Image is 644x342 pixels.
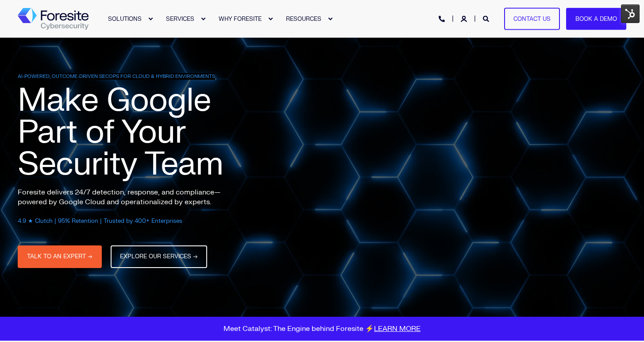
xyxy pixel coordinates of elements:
span: Make Google Part of Your Security Team [18,80,223,185]
a: Contact Us [504,8,560,30]
p: Foresite delivers 24/7 detection, response, and compliance—powered by Google Cloud and operationa... [18,187,239,207]
div: Expand RESOURCES [328,16,333,22]
span: RESOURCES [286,15,321,22]
a: Open Search [483,15,491,22]
img: Foresite logo, a hexagon shape of blues with a directional arrow to the right hand side, and the ... [18,8,89,30]
a: LEARN MORE [374,324,420,333]
a: Book a Demo [566,8,626,30]
a: Login [461,15,469,22]
a: Back to Home [18,8,89,30]
div: Expand WHY FORESITE [268,16,273,22]
span: Meet Catalyst: The Engine behind Foresite ⚡️ [224,324,420,333]
div: Expand SOLUTIONS [148,16,153,22]
span: WHY FORESITE [219,15,262,22]
span: AI-POWERED, OUTCOME-DRIVEN SECOPS FOR CLOUD & HYBRID ENVIRONMENTS [18,73,215,80]
span: 4.9 ★ Clutch | 95% Retention | Trusted by 400+ Enterprises [18,218,182,225]
a: TALK TO AN EXPERT → [18,245,102,268]
iframe: LiveChat chat widget [607,305,644,342]
a: EXPLORE OUR SERVICES → [111,245,207,268]
img: HubSpot Tools Menu Toggle [621,4,640,23]
div: Expand SERVICES [201,16,206,22]
span: SOLUTIONS [108,15,142,22]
